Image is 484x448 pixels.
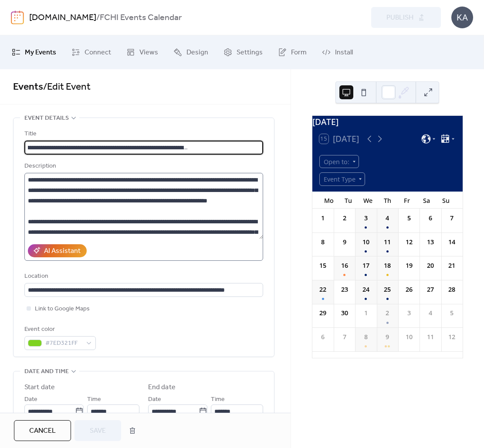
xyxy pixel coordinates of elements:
[404,261,414,270] div: 19
[340,308,349,318] div: 30
[148,382,176,393] div: End date
[382,332,392,342] div: 9
[358,192,378,209] div: We
[85,46,111,60] span: Connect
[167,39,215,66] a: Design
[29,426,56,436] span: Cancel
[315,39,359,66] a: Install
[24,113,69,124] span: Event details
[319,192,339,209] div: Mo
[447,285,457,294] div: 28
[404,285,414,294] div: 26
[426,261,435,270] div: 20
[340,261,349,270] div: 16
[13,77,43,97] a: Events
[426,285,435,294] div: 27
[217,39,269,66] a: Settings
[11,10,24,24] img: logo
[44,246,81,256] div: AI Assistant
[318,213,328,223] div: 1
[361,213,371,223] div: 3
[28,244,87,257] button: AI Assistant
[139,46,158,60] span: Views
[382,308,392,318] div: 2
[120,39,165,66] a: Views
[24,324,94,335] div: Event color
[382,285,392,294] div: 25
[29,10,96,26] a: [DOMAIN_NAME]
[100,10,182,26] b: FCHI Events Calendar
[24,129,261,139] div: Title
[318,261,328,270] div: 15
[426,308,435,318] div: 4
[404,213,414,223] div: 5
[426,213,435,223] div: 6
[436,192,456,209] div: Su
[451,7,473,28] div: KA
[338,192,358,209] div: Tu
[361,308,371,318] div: 1
[24,394,37,405] span: Date
[447,308,457,318] div: 5
[318,308,328,318] div: 29
[96,10,100,26] b: /
[426,237,435,247] div: 13
[397,192,417,209] div: Fr
[378,192,397,209] div: Th
[291,46,307,60] span: Form
[404,237,414,247] div: 12
[5,39,63,66] a: My Events
[340,285,349,294] div: 23
[24,271,261,282] div: Location
[335,46,353,60] span: Install
[35,304,90,314] span: Link to Google Maps
[43,77,91,97] span: / Edit Event
[340,332,349,342] div: 7
[237,46,263,60] span: Settings
[426,332,435,342] div: 11
[65,39,118,66] a: Connect
[361,237,371,247] div: 10
[148,394,161,405] span: Date
[361,261,371,270] div: 17
[271,39,313,66] a: Form
[87,394,101,405] span: Time
[416,192,436,209] div: Sa
[45,338,82,349] span: #7ED321FF
[382,237,392,247] div: 11
[382,261,392,270] div: 18
[340,213,349,223] div: 2
[24,161,261,172] div: Description
[24,367,69,377] span: Date and time
[24,382,55,393] div: Start date
[340,237,349,247] div: 9
[447,213,457,223] div: 7
[25,46,56,60] span: My Events
[361,285,371,294] div: 24
[318,237,328,247] div: 8
[361,332,371,342] div: 8
[186,46,208,60] span: Design
[404,332,414,342] div: 10
[211,394,225,405] span: Time
[447,332,457,342] div: 12
[447,237,457,247] div: 14
[318,332,328,342] div: 6
[404,308,414,318] div: 3
[312,116,463,128] div: [DATE]
[318,285,328,294] div: 22
[14,420,71,441] button: Cancel
[447,261,457,270] div: 21
[382,213,392,223] div: 4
